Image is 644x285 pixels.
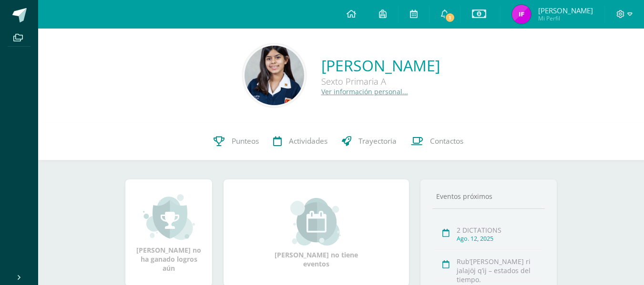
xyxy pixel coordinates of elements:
[457,226,542,235] div: 2 DICTATIONS
[457,235,542,243] div: Ago. 12, 2025
[512,5,531,24] img: 7d572a79afa3c67f86373dbc243ca948.png
[358,136,397,146] span: Trayectoria
[290,198,342,246] img: event_small.png
[538,6,593,15] span: [PERSON_NAME]
[321,87,408,96] a: Ver información personal...
[232,136,259,146] span: Punteos
[321,55,440,76] a: [PERSON_NAME]
[432,192,545,201] div: Eventos próximos
[269,198,364,268] div: [PERSON_NAME] no tiene eventos
[457,257,542,284] div: Rub’[PERSON_NAME] ri jalajöj q’ij – estados del tiempo.
[289,136,327,146] span: Actividades
[266,122,335,160] a: Actividades
[135,193,203,273] div: [PERSON_NAME] no ha ganado logros aún
[404,122,470,160] a: Contactos
[335,122,404,160] a: Trayectoria
[321,76,440,87] div: Sexto Primaria A
[245,46,304,105] img: c346397204ddc6c73e5a8f8e53f04cf3.png
[430,136,463,146] span: Contactos
[206,122,266,160] a: Punteos
[538,14,593,22] span: Mi Perfil
[445,12,455,23] span: 1
[143,193,195,241] img: achievement_small.png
